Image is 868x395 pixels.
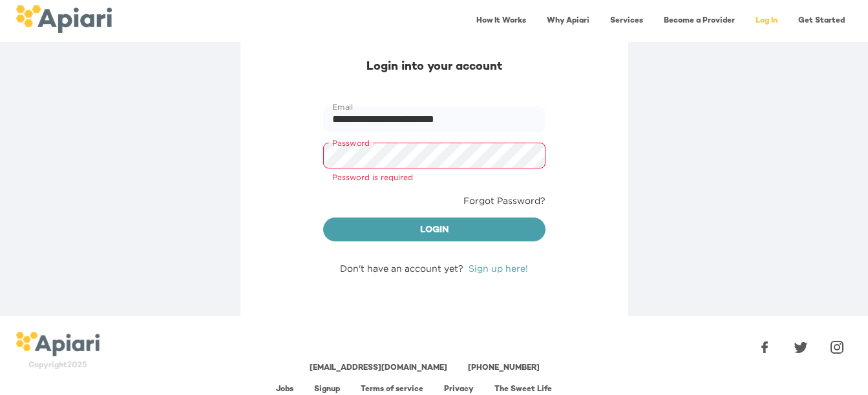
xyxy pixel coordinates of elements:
[539,8,597,34] a: Why Apiari
[361,385,423,394] a: Terms of service
[494,385,552,394] a: The Sweet Life
[16,332,100,356] img: logo
[323,262,545,275] div: Don't have an account yet?
[310,364,447,372] a: [EMAIL_ADDRESS][DOMAIN_NAME]
[16,360,100,371] div: Copyright 2025
[444,385,474,394] a: Privacy
[323,59,545,76] div: Login into your account
[790,8,852,34] a: Get Started
[16,5,112,33] img: logo
[276,385,293,394] a: Jobs
[656,8,743,34] a: Become a Provider
[332,171,536,184] p: Password is required
[469,263,528,273] a: Sign up here!
[469,8,534,34] a: How It Works
[463,194,545,207] a: Forgot Password?
[314,385,340,394] a: Signup
[323,218,545,242] button: Login
[468,363,540,374] div: [PHONE_NUMBER]
[333,223,535,239] span: Login
[602,8,651,34] a: Services
[748,8,785,34] a: Log In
